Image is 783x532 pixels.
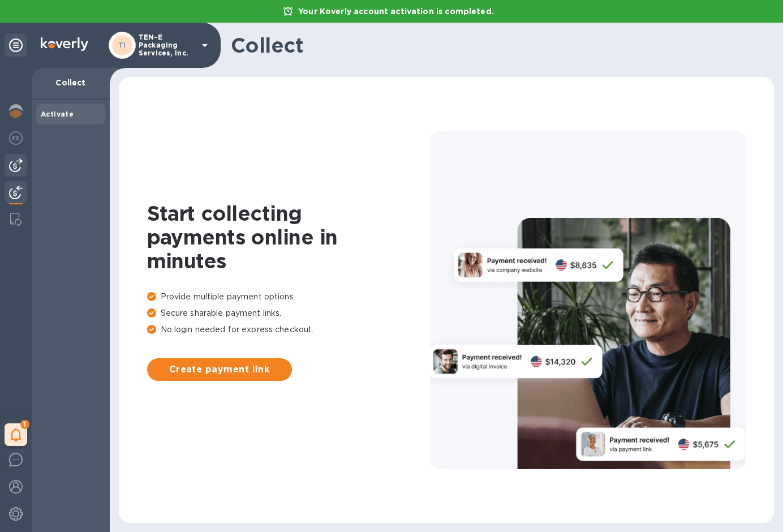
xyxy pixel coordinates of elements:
h1: Collect [231,33,765,57]
p: Your Koverly account activation is completed. [292,6,500,17]
b: TI [118,41,126,49]
p: No login needed for express checkout. [147,324,430,336]
span: 1 [20,420,29,429]
div: Unpin categories [5,34,27,57]
p: Secure sharable payment links. [147,307,430,319]
span: Create payment link [156,363,283,376]
img: Logo [41,37,88,51]
p: Collect [41,77,101,88]
p: Provide multiple payment options. [147,291,430,303]
h1: Start collecting payments online in minutes [147,201,430,273]
img: Foreign exchange [9,131,23,145]
button: Create payment link [147,358,292,381]
p: TEN-E Packaging Services, Inc. [139,33,195,57]
b: Activate [41,110,74,118]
